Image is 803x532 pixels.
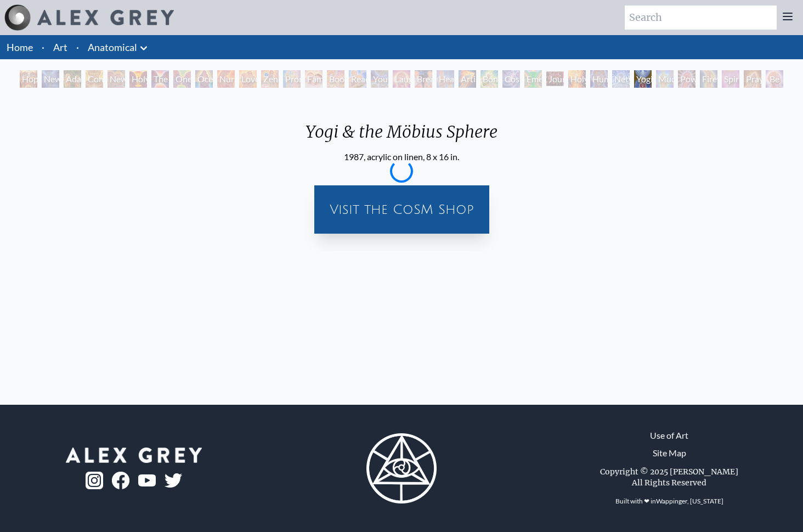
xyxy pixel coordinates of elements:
[625,5,777,30] input: Search
[744,70,761,88] div: Praying Hands
[611,493,728,510] div: Built with ❤ in
[88,39,137,55] a: Anatomical
[502,70,520,88] div: Cosmic Lovers
[722,70,739,88] div: Spirit Animates the Flesh
[53,39,67,55] a: Art
[546,70,564,88] div: Journey of the Wounded Healer
[700,70,717,88] div: Firewalking
[656,70,674,88] div: Mudra
[165,473,182,488] img: twitter-logo.png
[112,472,129,489] img: fb-logo.png
[72,35,83,59] li: ·
[305,70,323,88] div: Family
[42,70,59,88] div: New Man [DEMOGRAPHIC_DATA]: [DEMOGRAPHIC_DATA] Mind
[634,70,652,88] div: Yogi & the Möbius Sphere
[656,497,723,505] a: Wappinger, [US_STATE]
[64,70,81,88] div: Adam & Eve
[349,70,366,88] div: Reading
[393,70,410,88] div: Laughing Man
[297,150,506,163] div: 1987, acrylic on linen, 8 x 16 in.
[86,472,103,489] img: ig-logo.png
[86,70,103,88] div: Contemplation
[7,41,33,53] a: Home
[459,70,476,88] div: Artist's Hand
[678,70,695,88] div: Power to the Peaceful
[151,70,169,88] div: The Kiss
[321,192,483,227] a: Visit the CoSM Shop
[480,70,498,88] div: Bond
[612,70,630,88] div: Networks
[261,70,279,88] div: Zena Lotus
[590,70,608,88] div: Human Geometry
[327,70,344,88] div: Boo-boo
[37,35,49,59] li: ·
[217,70,235,88] div: Nursing
[653,446,686,460] a: Site Map
[173,70,191,88] div: One Taste
[195,70,213,88] div: Ocean of Love Bliss
[766,70,783,88] div: Be a Good Human Being
[129,70,147,88] div: Holy Grail
[600,466,738,477] div: Copyright © 2025 [PERSON_NAME]
[437,70,454,88] div: Healing
[632,477,706,488] div: All Rights Reserved
[415,70,432,88] div: Breathing
[524,70,542,88] div: Emerald Grail
[20,70,37,88] div: Hope
[138,474,156,487] img: youtube-logo.png
[283,70,301,88] div: Promise
[297,122,506,150] div: Yogi & the Möbius Sphere
[650,429,688,442] a: Use of Art
[108,70,125,88] div: New Man New Woman
[568,70,586,88] div: Holy Fire
[239,70,257,88] div: Love Circuit
[371,70,388,88] div: Young & Old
